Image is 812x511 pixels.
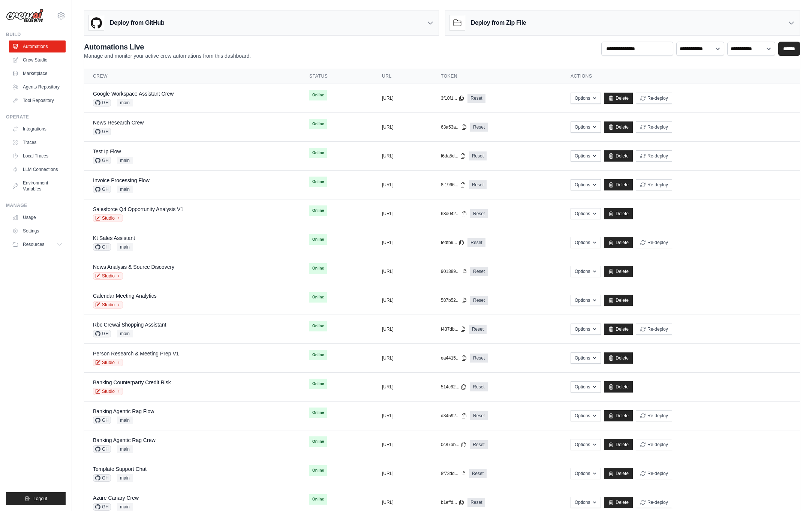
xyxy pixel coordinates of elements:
a: Delete [604,121,633,133]
button: fedfb9... [441,240,464,246]
a: Traces [9,136,66,148]
button: Logout [6,492,66,505]
a: Delete [604,324,633,335]
a: Reset [467,498,485,507]
button: Re-deploy [636,410,672,421]
a: Delete [604,295,633,306]
a: Person Research & Meeting Prep V1 [93,351,179,357]
span: GH [93,445,111,453]
a: Studio [93,272,123,280]
button: Options [571,121,601,133]
a: Delete [604,93,633,104]
button: d34592... [441,413,467,419]
span: main [117,445,133,453]
button: 8f1966... [441,182,466,188]
span: GH [93,157,111,164]
button: Options [571,237,601,248]
span: main [117,474,133,482]
a: Delete [604,381,633,393]
button: Options [571,295,601,306]
a: Delete [604,410,633,421]
a: Delete [604,150,633,162]
a: Delete [604,208,633,219]
button: 587b52... [441,297,467,303]
a: Delete [604,179,633,190]
span: GH [93,503,111,511]
button: Options [571,208,601,219]
img: GitHub Logo [89,15,104,30]
span: Online [309,263,327,274]
a: Google Workspace Assistant Crew [93,91,174,97]
button: b1effd... [441,499,464,505]
a: Studio [93,388,123,395]
span: Online [309,321,327,331]
a: Automations [9,40,66,52]
span: Online [309,350,327,360]
button: Options [571,93,601,104]
span: Online [309,234,327,245]
button: 3f10f1... [441,95,464,101]
span: Online [309,292,327,303]
span: GH [93,128,111,135]
a: Calendar Meeting Analytics [93,293,157,299]
a: Reset [467,238,485,247]
h2: Automations Live [84,42,251,52]
span: Resources [23,241,44,247]
button: Re-deploy [636,468,672,479]
span: main [117,157,133,164]
a: Banking Counterparty Credit Risk [93,379,171,385]
button: Options [571,266,601,277]
a: Delete [604,237,633,248]
span: main [117,330,133,337]
button: 514c62... [441,384,467,390]
a: Delete [604,439,633,450]
button: 8f73dd... [441,471,466,477]
button: Options [571,324,601,335]
a: News Research Crew [93,120,144,126]
span: Online [309,148,327,158]
a: Reset [470,296,488,305]
button: Options [571,497,601,508]
button: Re-deploy [636,324,672,335]
span: main [117,99,133,106]
a: Banking Agentic Rag Crew [93,437,156,443]
span: GH [93,243,111,251]
a: Reset [470,440,487,449]
span: GH [93,417,111,424]
a: Delete [604,497,633,508]
span: Online [309,177,327,187]
h3: Deploy from GitHub [110,18,164,27]
a: Template Support Chat [93,466,147,472]
a: Invoice Processing Flow [93,177,150,183]
a: Reset [469,180,487,189]
span: Online [309,205,327,216]
button: Re-deploy [636,150,672,162]
th: Actions [562,69,800,84]
a: Reset [470,267,488,276]
a: Studio [93,214,123,222]
a: Azure Canary Crew [93,495,139,501]
span: main [117,243,133,251]
button: Re-deploy [636,439,672,450]
a: Integrations [9,123,66,135]
button: Options [571,468,601,479]
button: 68d042... [441,211,467,217]
th: Token [432,69,562,84]
span: Online [309,436,327,447]
span: main [117,186,133,193]
a: Delete [604,468,633,479]
a: Reset [470,123,488,132]
a: Usage [9,211,66,223]
button: f6da5d... [441,153,466,159]
a: Reset [470,354,488,363]
a: Delete [604,352,633,364]
button: Re-deploy [636,237,672,248]
a: Reset [470,209,488,218]
span: Online [309,379,327,389]
a: Banking Agentic Rag Flow [93,408,154,414]
a: Settings [9,225,66,237]
a: Agents Repository [9,81,66,93]
span: main [117,503,133,511]
a: Studio [93,301,123,309]
button: Re-deploy [636,497,672,508]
